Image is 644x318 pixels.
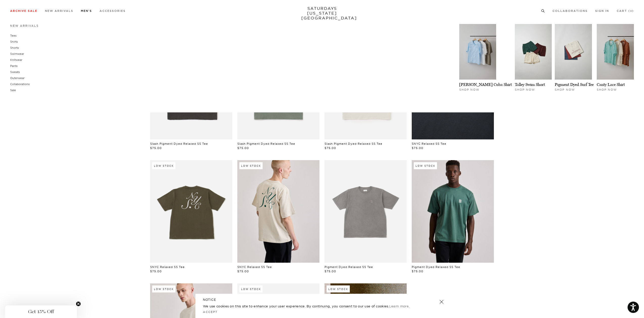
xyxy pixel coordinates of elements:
[412,146,423,150] span: $75.00
[237,265,272,269] a: SNYC Relaxed SS Tee
[152,162,175,169] div: Low Stock
[10,82,30,86] a: Collaborations
[5,305,77,318] div: Get 15% OffClose teaser
[81,10,92,12] a: Men's
[237,146,249,150] span: $75.00
[301,6,343,20] a: SATURDAYS[US_STATE][GEOGRAPHIC_DATA]
[10,76,25,80] a: Outerwear
[10,88,16,92] a: Sale
[237,142,295,145] a: Slash Pigment Dyed Relaxed SS Tee
[327,285,350,292] div: Low Stock
[412,142,446,145] a: SNYC Relaxed SS Tee
[203,310,218,314] a: Accept
[150,146,162,150] span: $75.00
[617,10,634,12] a: Cart (0)
[10,10,37,12] a: Archive Sale
[45,10,73,12] a: New Arrivals
[150,142,208,145] a: Slash Pigment Dyed Relaxed SS Tee
[325,146,336,150] span: $75.00
[630,10,632,12] small: 0
[76,301,81,306] button: Close teaser
[595,10,609,12] a: Sign In
[515,82,545,87] a: Talley Swim Short
[10,24,39,28] a: New Arrivals
[389,304,409,308] a: Learn more
[553,10,588,12] a: Collaborations
[150,270,162,273] span: $75.00
[100,10,126,12] a: Accessories
[237,270,249,273] span: $75.00
[325,270,336,273] span: $75.00
[597,82,625,87] a: Canty Lace Shirt
[28,309,54,315] span: Get 15% Off
[203,298,441,302] h5: NOTICE
[239,162,263,169] div: Low Stock
[555,82,594,87] a: Pigment Dyed Surf Tee
[150,265,185,269] a: SNYC Relaxed SS Tee
[414,162,437,169] div: Low Stock
[10,52,24,56] a: Swimwear
[239,285,263,292] div: Low Stock
[203,304,423,309] p: We use cookies on this site to enhance your user experience. By continuing, you consent to our us...
[325,142,382,145] a: Slash Pigment Dyed Relaxed SS Tee
[152,285,175,292] div: Low Stock
[10,70,20,74] a: Sweats
[10,58,22,62] a: Knitwear
[10,34,16,37] a: Tees
[10,46,19,50] a: Shorts
[412,270,423,273] span: $75.00
[412,265,460,269] a: Pigment Dyed Relaxed SS Tee
[459,82,512,87] a: [PERSON_NAME] Cuba Shirt
[10,64,17,68] a: Pants
[325,265,373,269] a: Pigment Dyed Relaxed SS Tee
[10,40,18,43] a: Shirts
